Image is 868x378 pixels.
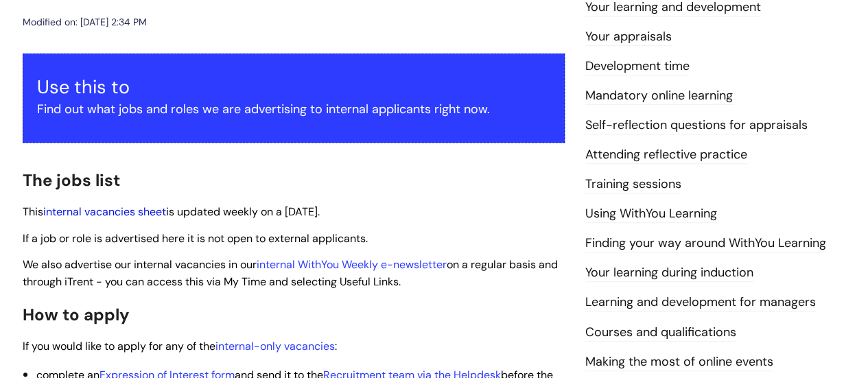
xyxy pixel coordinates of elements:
[585,58,690,75] a: Development time
[215,339,335,353] a: internal-only vacancies
[23,204,320,219] span: This is updated weekly on a [DATE].
[23,304,130,325] span: How to apply
[585,117,808,134] a: Self-reflection questions for appraisals
[43,204,166,219] a: internal vacancies sheet
[23,257,558,289] span: We also advertise our internal vacancies in our on a regular basis and through iTrent - you can a...
[585,205,717,223] a: Using WithYou Learning
[585,28,672,46] a: Your appraisals
[585,294,816,311] a: Learning and development for managers
[585,264,753,282] a: Your learning during induction
[23,14,147,31] div: Modified on: [DATE] 2:34 PM
[585,146,747,164] a: Attending reflective practice
[585,353,773,371] a: Making the most of online events
[37,98,550,120] p: Find out what jobs and roles we are advertising to internal applicants right now.
[37,76,550,98] h3: Use this to
[23,231,368,246] span: If a job or role is advertised here it is not open to external applicants.
[23,169,120,191] span: The jobs list
[23,339,337,353] span: If you would like to apply for any of the :
[585,324,736,342] a: Courses and qualifications
[257,257,447,272] a: internal WithYou Weekly e-newsletter
[585,235,826,252] a: Finding your way around WithYou Learning
[585,87,733,105] a: Mandatory online learning
[585,176,681,193] a: Training sessions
